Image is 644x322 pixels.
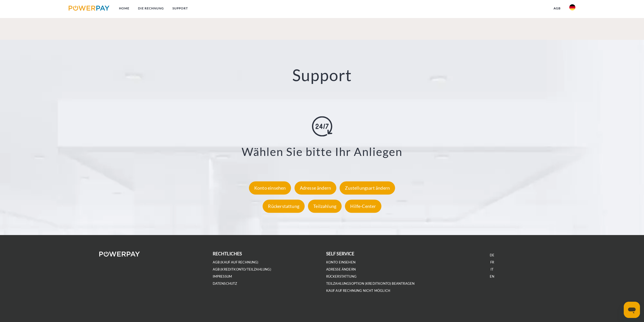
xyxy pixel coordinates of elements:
div: Hilfe-Center [345,200,381,213]
a: Konto einsehen [326,260,356,264]
h3: Wählen Sie bitte Ihr Anliegen [38,145,606,159]
a: EN [490,274,494,279]
a: agb [549,4,565,13]
img: online-shopping.svg [312,116,332,136]
a: Rückerstattung [261,204,306,209]
a: Konto einsehen [248,185,292,191]
a: DATENSCHUTZ [213,281,237,286]
a: DE [490,253,494,257]
a: Teilzahlungsoption (KREDITKONTO) beantragen [326,281,415,286]
img: logo-powerpay.svg [69,6,109,11]
a: FR [490,260,494,264]
a: IT [491,267,494,272]
a: DIE RECHNUNG [134,4,168,13]
a: SUPPORT [168,4,192,13]
a: Adresse ändern [326,267,356,272]
h2: Support [32,65,612,85]
a: AGB (Kreditkonto/Teilzahlung) [213,267,271,272]
a: AGB (Kauf auf Rechnung) [213,260,259,264]
b: self service [326,251,355,256]
img: logo-powerpay-white.svg [99,252,140,257]
div: Adresse ändern [295,182,337,195]
iframe: Schaltfläche zum Öffnen des Messaging-Fensters [624,302,640,318]
div: Zustellungsart ändern [340,182,395,195]
a: Hilfe-Center [344,204,382,209]
a: Rückerstattung [326,274,357,279]
div: Teilzahlung [308,200,342,213]
b: rechtliches [213,251,242,256]
div: Konto einsehen [249,182,291,195]
a: Teilzahlung [307,204,343,209]
a: Home [115,4,134,13]
img: de [569,4,575,10]
a: Zustellungsart ändern [338,185,396,191]
a: IMPRESSUM [213,274,232,279]
a: Kauf auf Rechnung nicht möglich [326,289,391,293]
a: Adresse ändern [293,185,338,191]
div: Rückerstattung [263,200,305,213]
